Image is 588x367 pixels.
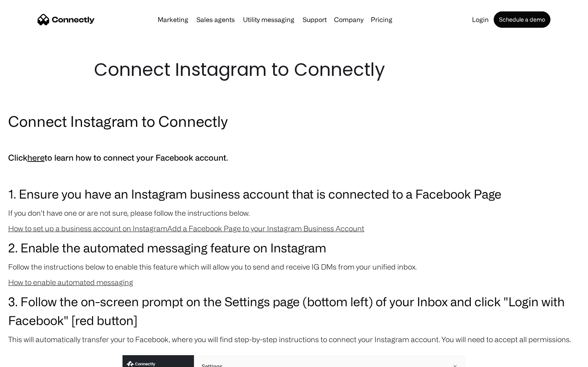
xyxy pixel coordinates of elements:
[94,57,494,82] h1: Connect Instagram to Connectly
[193,16,238,23] a: Sales agents
[299,16,330,23] a: Support
[154,16,192,23] a: Marketing
[8,292,580,329] h3: 3. Follow the on-screen prompt on the Settings page (bottom left) of your Inbox and click "Login ...
[8,278,133,286] a: How to enable automated messaging
[8,135,580,147] p: ‍
[8,238,580,257] h3: 2. Enable the automated messaging feature on Instagram
[16,353,49,364] ul: Language list
[8,184,580,203] h3: 1. Ensure you have an Instagram business account that is connected to a Facebook Page
[8,207,580,219] p: If you don't have one or are not sure, please follow the instructions below.
[38,13,95,26] a: home
[8,353,49,364] aside: Language selected: English
[469,16,492,23] a: Login
[8,334,580,345] p: This will automatically transfer your to Facebook, where you will find step-by-step instructions ...
[8,169,580,180] p: ‍
[27,153,45,162] a: here
[8,261,580,272] p: Follow the instructions below to enable this feature which will allow you to send and receive IG ...
[367,16,396,23] a: Pricing
[8,111,580,131] h2: Connect Instagram to Connectly
[334,14,363,25] div: Company
[8,224,167,232] a: How to set up a business account on Instagram
[8,151,580,165] h5: Click to learn how to connect your Facebook account.
[494,11,550,28] a: Schedule a demo
[167,224,364,232] a: Add a Facebook Page to your Instagram Business Account
[332,14,366,25] div: Company
[240,16,298,23] a: Utility messaging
